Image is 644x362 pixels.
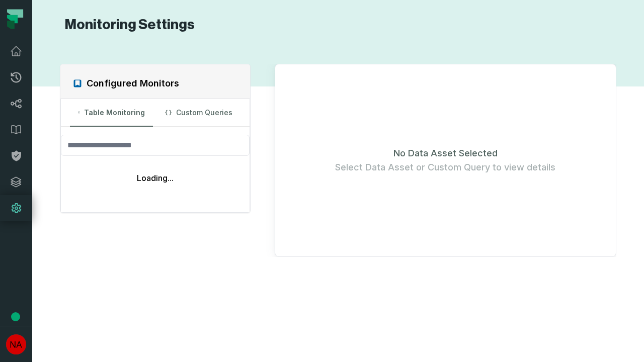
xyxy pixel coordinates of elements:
div: Tooltip anchor [11,312,20,321]
div: Loading... [61,164,249,192]
img: avatar of No Repos Account [6,334,26,354]
span: No Data Asset Selected [393,146,498,160]
button: Custom Queries [157,99,240,126]
h2: Configured Monitors [87,76,179,90]
h1: Monitoring Settings [60,16,195,34]
span: Select Data Asset or Custom Query to view details [335,160,555,174]
button: Table Monitoring [70,99,153,126]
